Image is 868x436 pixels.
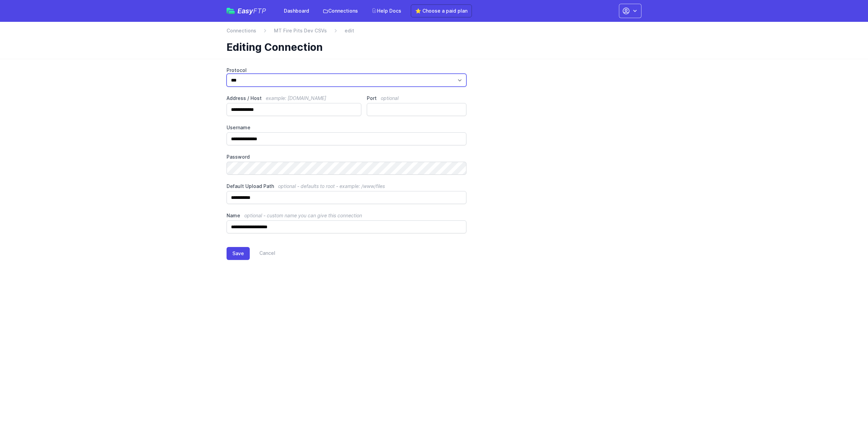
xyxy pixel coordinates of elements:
a: EasyFTP [227,8,266,14]
nav: Breadcrumb [227,27,641,38]
span: optional [381,95,399,101]
a: Dashboard [280,5,313,17]
span: optional - custom name you can give this connection [244,213,362,218]
a: Connections [227,27,256,34]
a: Help Docs [367,5,405,17]
span: Easy [237,8,266,14]
a: Connections [319,5,362,17]
span: FTP [253,7,266,15]
h1: Editing Connection [227,41,636,53]
label: Protocol [227,67,466,74]
label: Port [367,95,466,102]
a: MT Fire Pits Dev CSVs [274,27,327,34]
a: Cancel [250,247,275,260]
button: Save [227,247,250,260]
span: example: [DOMAIN_NAME] [266,95,326,101]
label: Password [227,154,466,160]
label: Name [227,212,466,219]
label: Username [227,124,466,131]
label: Default Upload Path [227,183,466,190]
label: Address / Host [227,95,361,102]
img: easyftp_logo.png [227,8,235,14]
span: optional - defaults to root - example: /www/files [278,183,385,189]
span: edit [345,27,354,34]
a: ⭐ Choose a paid plan [411,4,472,17]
